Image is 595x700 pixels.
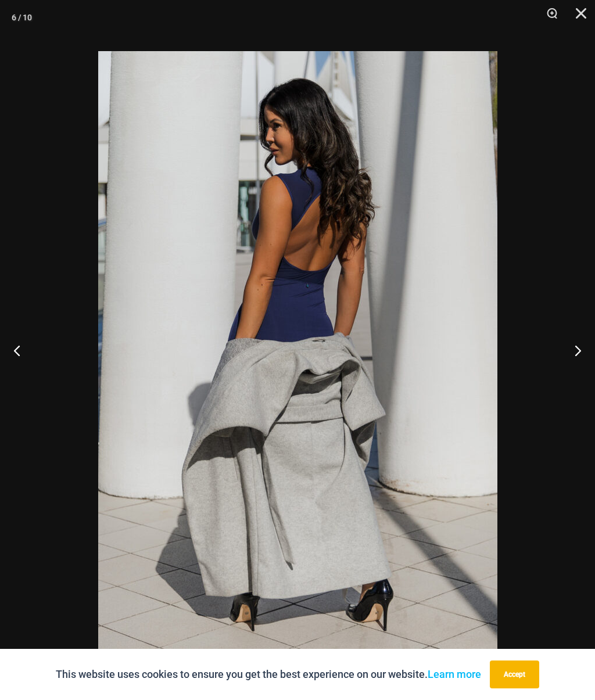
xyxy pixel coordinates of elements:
button: Next [551,321,595,379]
p: This website uses cookies to ensure you get the best experience on our website. [56,666,481,683]
a: Learn more [428,668,481,680]
button: Accept [490,660,539,688]
img: Desire Me Navy 5192 Dress 02 [98,51,497,649]
div: 6 / 10 [12,9,32,26]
